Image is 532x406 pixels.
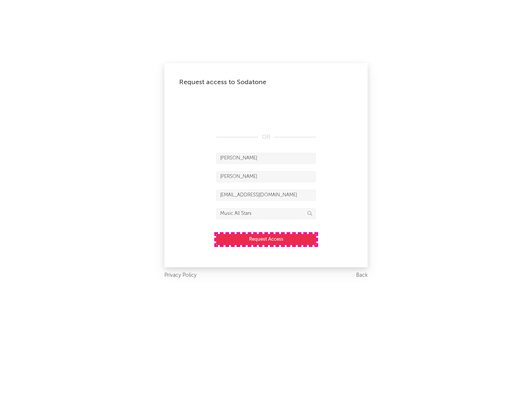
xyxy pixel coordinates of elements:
input: Email [216,190,316,201]
input: Division [216,208,316,219]
input: Last Name [216,171,316,182]
div: Request access to Sodatone [179,78,353,87]
button: Request Access [216,234,316,245]
a: Privacy Policy [164,271,197,280]
div: OR [216,133,316,142]
a: Back [356,271,368,280]
input: First Name [216,153,316,164]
